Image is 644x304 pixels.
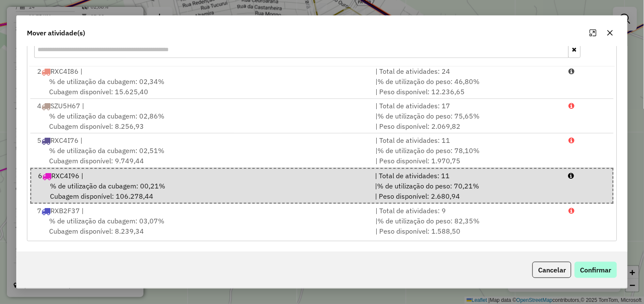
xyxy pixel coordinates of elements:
[49,77,164,86] span: % de utilização da cubagem: 02,34%
[49,112,164,120] span: % de utilização da cubagem: 02,86%
[370,216,564,236] div: | | Peso disponível: 1.588,50
[27,28,85,38] span: Mover atividade(s)
[568,172,574,179] i: Porcentagens após mover as atividades: Cubagem: 0,28% Peso: 94,43%
[32,76,371,97] div: Cubagem disponível: 15.625,40
[378,77,480,86] span: % de utilização do peso: 46,80%
[370,66,564,76] div: | Total de atividades: 24
[370,111,564,131] div: | | Peso disponível: 2.069,82
[378,182,480,190] span: % de utilização do peso: 70,21%
[378,112,480,120] span: % de utilização do peso: 75,65%
[32,66,371,76] div: 2 RXC4I86 |
[370,206,564,216] div: | Total de atividades: 9
[32,111,371,131] div: Cubagem disponível: 8.256,93
[569,102,575,109] i: Porcentagens após mover as atividades: Cubagem: 3,74% Peso: 101,29%
[33,171,370,181] div: 6 RXC4I96 |
[50,182,165,190] span: % de utilização da cubagem: 00,21%
[575,262,617,278] button: Confirmar
[32,145,371,166] div: Cubagem disponível: 9.749,44
[49,146,164,155] span: % de utilização da cubagem: 02,51%
[569,207,575,214] i: Porcentagens após mover as atividades: Cubagem: 3,95% Peso: 106,57%
[370,101,564,111] div: | Total de atividades: 17
[378,146,480,155] span: % de utilização do peso: 78,10%
[569,68,575,75] i: Porcentagens após mover as atividades: Cubagem: 2,81% Peso: 56,27%
[370,145,564,166] div: | | Peso disponível: 1.970,75
[370,171,563,181] div: | Total de atividades: 11
[49,217,164,225] span: % de utilização da cubagem: 03,07%
[33,181,370,201] div: Cubagem disponível: 106.278,44
[378,217,480,225] span: % de utilização do peso: 82,35%
[32,101,371,111] div: 4 SZU5H67 |
[32,216,371,236] div: Cubagem disponível: 8.239,34
[370,135,564,145] div: | Total de atividades: 11
[533,262,571,278] button: Cancelar
[586,26,600,40] button: Maximize
[569,137,575,144] i: Porcentagens após mover as atividades: Cubagem: 3,26% Peso: 102,32%
[370,181,563,201] div: | | Peso disponível: 2.680,94
[32,206,371,216] div: 7 RXB2F37 |
[32,135,371,145] div: 5 RXC4I76 |
[370,76,564,97] div: | | Peso disponível: 12.236,65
